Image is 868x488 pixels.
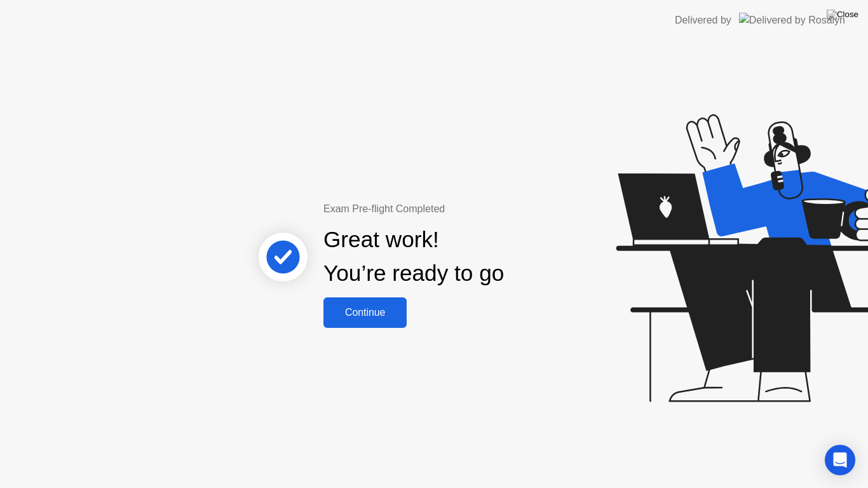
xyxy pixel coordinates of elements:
[827,10,858,20] img: Close
[323,201,586,217] div: Exam Pre-flight Completed
[327,307,403,318] div: Continue
[825,445,855,475] div: Open Intercom Messenger
[323,223,504,290] div: Great work! You’re ready to go
[323,297,407,328] button: Continue
[675,13,731,28] div: Delivered by
[739,13,845,27] img: Delivered by Rosalyn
